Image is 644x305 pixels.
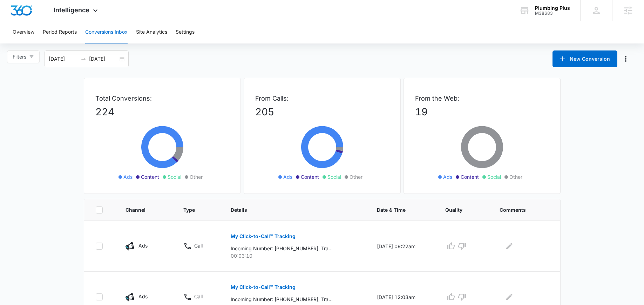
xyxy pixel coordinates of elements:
[138,242,148,249] p: Ads
[231,279,296,296] button: My Click-to-Call™ Tracking
[231,245,333,252] p: Incoming Number: [PHONE_NUMBER], Tracking Number: [PHONE_NUMBER], Ring To: [PHONE_NUMBER], Caller...
[81,56,86,62] span: swap-right
[301,173,319,181] span: Content
[194,242,203,249] p: Call
[415,104,549,119] p: 19
[620,53,631,65] button: Manage Numbers
[504,240,515,252] button: Edit Comments
[123,173,133,181] span: Ads
[255,104,389,119] p: 205
[231,234,296,239] p: My Click-to-Call™ Tracking
[443,173,452,181] span: Ads
[13,53,26,61] span: Filters
[138,293,148,300] p: Ads
[415,94,549,103] p: From the Web:
[126,206,156,213] span: Channel
[7,50,40,63] button: Filters
[190,173,203,181] span: Other
[194,293,203,300] p: Call
[95,94,229,103] p: Total Conversions:
[54,6,89,14] span: Intelligence
[535,5,570,11] div: account name
[377,206,418,213] span: Date & Time
[535,11,570,16] div: account id
[509,173,522,181] span: Other
[283,173,292,181] span: Ads
[500,206,539,213] span: Comments
[89,55,118,63] input: End date
[183,206,204,213] span: Type
[350,173,362,181] span: Other
[176,21,195,43] button: Settings
[81,56,86,62] span: to
[43,21,77,43] button: Period Reports
[368,221,437,272] td: [DATE] 09:22am
[231,206,350,213] span: Details
[255,94,389,103] p: From Calls:
[168,173,181,181] span: Social
[136,21,167,43] button: Site Analytics
[327,173,341,181] span: Social
[141,173,159,181] span: Content
[461,173,479,181] span: Content
[231,252,360,259] p: 00:03:10
[95,104,229,119] p: 224
[49,55,78,63] input: Start date
[445,206,473,213] span: Quality
[85,21,128,43] button: Conversions Inbox
[553,50,617,67] button: New Conversion
[231,285,296,290] p: My Click-to-Call™ Tracking
[13,21,34,43] button: Overview
[504,291,515,303] button: Edit Comments
[487,173,501,181] span: Social
[231,228,296,245] button: My Click-to-Call™ Tracking
[231,296,333,303] p: Incoming Number: [PHONE_NUMBER], Tracking Number: [PHONE_NUMBER], Ring To: [PHONE_NUMBER], Caller...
